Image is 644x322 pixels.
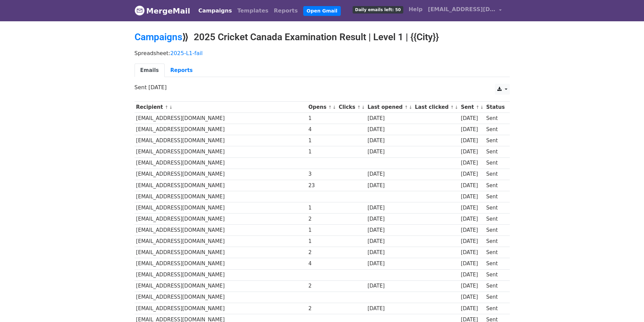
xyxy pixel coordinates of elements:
[135,202,307,213] td: [EMAIL_ADDRESS][DOMAIN_NAME]
[367,305,411,313] div: [DATE]
[135,84,510,91] p: Sent [DATE]
[367,204,411,212] div: [DATE]
[461,305,483,313] div: [DATE]
[480,105,484,110] a: ↓
[350,3,406,16] a: Daily emails left: 50
[135,157,307,169] td: [EMAIL_ADDRESS][DOMAIN_NAME]
[461,193,483,201] div: [DATE]
[461,182,483,190] div: [DATE]
[367,148,411,156] div: [DATE]
[461,126,483,133] div: [DATE]
[271,4,301,18] a: Reports
[135,124,307,135] td: [EMAIL_ADDRESS][DOMAIN_NAME]
[235,4,271,18] a: Templates
[308,305,335,313] div: 2
[135,4,190,18] a: MergeMail
[308,137,335,145] div: 1
[461,170,483,178] div: [DATE]
[165,105,168,110] a: ↑
[450,105,454,110] a: ↑
[135,303,307,314] td: [EMAIL_ADDRESS][DOMAIN_NAME]
[333,105,336,110] a: ↓
[135,180,307,191] td: [EMAIL_ADDRESS][DOMAIN_NAME]
[135,191,307,202] td: [EMAIL_ADDRESS][DOMAIN_NAME]
[308,282,335,290] div: 2
[308,226,335,234] div: 1
[367,226,411,234] div: [DATE]
[484,191,506,202] td: Sent
[404,105,408,110] a: ↑
[461,215,483,223] div: [DATE]
[328,105,332,110] a: ↑
[308,238,335,245] div: 1
[308,249,335,256] div: 2
[367,126,411,133] div: [DATE]
[461,137,483,145] div: [DATE]
[135,50,510,57] p: Spreadsheet:
[135,169,307,180] td: [EMAIL_ADDRESS][DOMAIN_NAME]
[484,180,506,191] td: Sent
[367,249,411,256] div: [DATE]
[367,115,411,122] div: [DATE]
[428,5,496,14] span: [EMAIL_ADDRESS][DOMAIN_NAME]
[461,115,483,122] div: [DATE]
[307,102,337,113] th: Opens
[367,282,411,290] div: [DATE]
[476,105,479,110] a: ↑
[353,6,403,14] span: Daily emails left: 50
[165,64,198,77] a: Reports
[308,260,335,268] div: 4
[135,113,307,124] td: [EMAIL_ADDRESS][DOMAIN_NAME]
[135,31,182,43] a: Campaigns
[409,105,412,110] a: ↓
[461,260,483,268] div: [DATE]
[135,31,510,43] h2: ⟫ 2025 Cricket Canada Examination Result | Level 1 | {{City}}
[455,105,458,110] a: ↓
[169,105,173,110] a: ↓
[484,303,506,314] td: Sent
[135,64,165,77] a: Emails
[484,113,506,124] td: Sent
[367,137,411,145] div: [DATE]
[135,146,307,157] td: [EMAIL_ADDRESS][DOMAIN_NAME]
[461,159,483,167] div: [DATE]
[135,292,307,303] td: [EMAIL_ADDRESS][DOMAIN_NAME]
[484,258,506,269] td: Sent
[461,282,483,290] div: [DATE]
[484,225,506,236] td: Sent
[484,157,506,169] td: Sent
[484,146,506,157] td: Sent
[135,258,307,269] td: [EMAIL_ADDRESS][DOMAIN_NAME]
[308,126,335,133] div: 4
[308,182,335,190] div: 23
[484,214,506,225] td: Sent
[461,249,483,256] div: [DATE]
[461,226,483,234] div: [DATE]
[461,148,483,156] div: [DATE]
[484,269,506,280] td: Sent
[367,238,411,245] div: [DATE]
[361,105,365,110] a: ↓
[425,3,504,19] a: [EMAIL_ADDRESS][DOMAIN_NAME]
[135,102,307,113] th: Recipient
[484,169,506,180] td: Sent
[308,215,335,223] div: 2
[357,105,361,110] a: ↑
[135,269,307,280] td: [EMAIL_ADDRESS][DOMAIN_NAME]
[367,182,411,190] div: [DATE]
[196,4,235,18] a: Campaigns
[484,292,506,303] td: Sent
[367,215,411,223] div: [DATE]
[135,247,307,258] td: [EMAIL_ADDRESS][DOMAIN_NAME]
[303,6,341,16] a: Open Gmail
[459,102,484,113] th: Sent
[484,202,506,213] td: Sent
[366,102,413,113] th: Last opened
[484,236,506,247] td: Sent
[308,115,335,122] div: 1
[308,148,335,156] div: 1
[484,280,506,292] td: Sent
[461,293,483,301] div: [DATE]
[135,236,307,247] td: [EMAIL_ADDRESS][DOMAIN_NAME]
[170,50,203,56] a: 2025-L1-fail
